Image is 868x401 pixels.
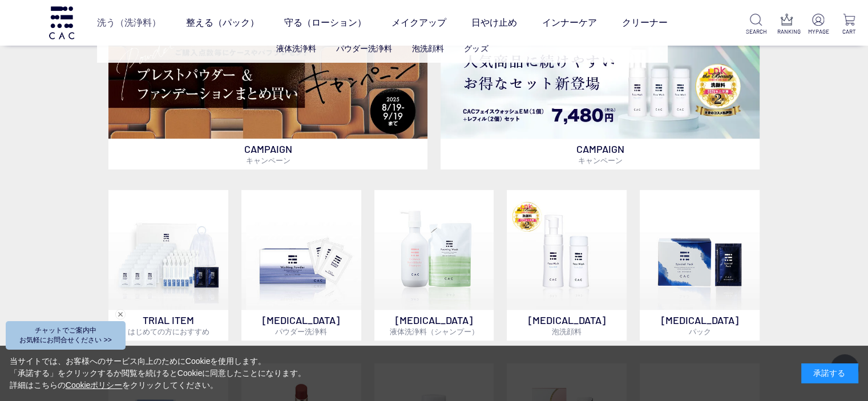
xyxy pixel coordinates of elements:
[839,27,859,36] p: CART
[441,30,760,139] img: フェイスウォッシュ＋レフィル2個セット
[374,310,494,341] p: [MEDICAL_DATA]
[336,44,392,53] a: パウダー洗浄料
[507,190,627,310] img: 泡洗顔料
[578,156,622,165] span: キャンペーン
[66,380,123,390] a: Cookieポリシー
[108,30,427,169] a: ベースメイクキャンペーン ベースメイクキャンペーン CAMPAIGNキャンペーン
[441,30,760,169] a: フェイスウォッシュ＋レフィル2個セット フェイスウォッシュ＋レフィル2個セット CAMPAIGNキャンペーン
[808,14,828,36] a: MYPAGE
[108,30,427,139] img: ベースメイクキャンペーン
[507,190,627,341] a: 泡洗顔料 [MEDICAL_DATA]泡洗顔料
[777,14,797,36] a: RANKING
[276,44,316,53] a: 液体洗浄料
[622,7,668,39] a: クリーナー
[777,27,797,36] p: RANKING
[10,355,306,391] div: 当サイトでは、お客様へのサービス向上のためにCookieを使用します。 「承諾する」をクリックするか閲覧を続けるとCookieに同意したことになります。 詳細はこちらの をクリックしてください。
[391,7,446,39] a: メイクアップ
[471,7,517,39] a: 日やけ止め
[640,190,760,341] a: [MEDICAL_DATA]パック
[241,310,361,341] p: [MEDICAL_DATA]
[801,363,858,383] div: 承諾する
[808,27,828,36] p: MYPAGE
[552,327,582,336] span: 泡洗顔料
[108,139,427,169] p: CAMPAIGN
[688,327,710,336] span: パック
[108,310,228,341] p: TRIAL ITEM
[441,139,760,169] p: CAMPAIGN
[47,6,76,39] img: logo
[746,27,766,36] p: SEARCH
[640,310,760,341] p: [MEDICAL_DATA]
[464,44,488,53] a: グッズ
[507,310,627,341] p: [MEDICAL_DATA]
[284,7,366,39] a: 守る（ローション）
[746,14,766,36] a: SEARCH
[186,7,259,39] a: 整える（パック）
[412,44,444,53] a: 泡洗顔料
[241,190,361,341] a: [MEDICAL_DATA]パウダー洗浄料
[374,190,494,341] a: [MEDICAL_DATA]液体洗浄料（シャンプー）
[108,190,228,310] img: トライアルセット
[97,7,161,39] a: 洗う（洗浄料）
[108,190,228,341] a: トライアルセット TRIAL ITEMはじめての方におすすめ
[246,156,290,165] span: キャンペーン
[389,327,478,336] span: 液体洗浄料（シャンプー）
[542,7,597,39] a: インナーケア
[839,14,859,36] a: CART
[128,327,209,336] span: はじめての方におすすめ
[275,327,327,336] span: パウダー洗浄料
